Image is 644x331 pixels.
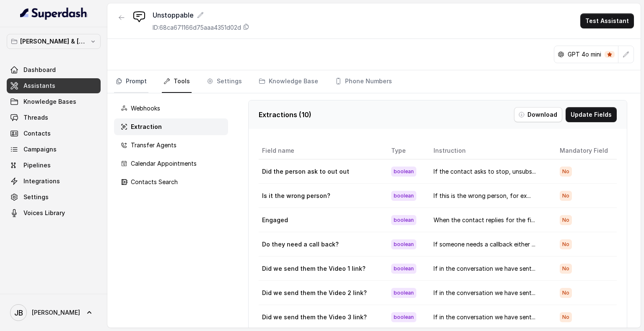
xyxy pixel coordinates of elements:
a: Tools [162,70,192,93]
span: No [560,264,572,274]
td: If in the conversation we have sent... [427,257,553,281]
button: Update Fields [566,107,617,122]
span: Threads [23,113,48,122]
td: Engaged [259,208,384,232]
span: Dashboard [23,66,56,74]
td: If the contact asks to stop, unsubs... [427,159,553,184]
td: Did we send them the Video 2 link? [259,281,384,305]
div: Unstoppable [153,10,249,20]
text: JB [14,308,23,317]
span: Campaigns [23,145,57,154]
a: Settings [7,190,101,205]
span: No [560,239,572,249]
p: ID: 68ca671166d75aaa4351d02d [153,23,241,32]
svg: openai logo [558,51,564,58]
button: Test Assistant [580,13,634,28]
span: [PERSON_NAME] [32,308,80,317]
p: Calendar Appointments [131,159,197,168]
span: boolean [391,288,416,298]
span: No [560,312,572,322]
a: Knowledge Bases [7,94,101,109]
span: Settings [23,193,49,201]
span: boolean [391,167,416,177]
span: No [560,191,572,201]
td: Do they need a call back? [259,232,384,257]
span: Knowledge Bases [23,98,76,106]
span: Contacts [23,129,51,138]
span: Integrations [23,177,60,185]
a: Integrations [7,174,101,189]
th: Type [384,142,427,159]
button: [PERSON_NAME] & [PERSON_NAME] [7,34,101,49]
a: Contacts [7,126,101,141]
span: Assistants [23,82,55,90]
p: [PERSON_NAME] & [PERSON_NAME] [20,36,87,46]
p: Extraction [131,123,162,131]
td: Did we send them the Video 3 link? [259,305,384,329]
a: Prompt [114,70,148,93]
td: If in the conversation we have sent... [427,281,553,305]
a: Voices Library [7,205,101,221]
button: Download [514,107,562,122]
span: No [560,288,572,298]
a: Knowledge Base [257,70,320,93]
span: No [560,167,572,177]
a: [PERSON_NAME] [7,301,101,324]
p: Transfer Agents [131,141,177,149]
span: Voices Library [23,209,65,217]
td: If in the conversation we have sent... [427,305,553,329]
td: If this is the wrong person, for ex... [427,184,553,208]
a: Phone Numbers [333,70,394,93]
a: Pipelines [7,158,101,173]
span: boolean [391,215,416,225]
p: GPT 4o mini [568,50,601,59]
img: light.svg [20,7,88,20]
td: Did the person ask to out out [259,159,384,184]
span: boolean [391,312,416,322]
p: Extractions ( 10 ) [259,110,312,120]
p: Webhooks [131,104,160,113]
th: Instruction [427,142,553,159]
td: When the contact replies for the fi... [427,208,553,232]
span: boolean [391,191,416,201]
a: Dashboard [7,62,101,77]
p: Contacts Search [131,178,178,186]
a: Settings [205,70,244,93]
th: Mandatory Field [553,142,617,159]
th: Field name [259,142,384,159]
span: boolean [391,264,416,274]
span: No [560,215,572,225]
span: boolean [391,239,416,249]
td: Did we send them the Video 1 link? [259,257,384,281]
a: Assistants [7,78,101,93]
nav: Tabs [114,70,634,93]
td: Is it the wrong person? [259,184,384,208]
a: Campaigns [7,142,101,157]
td: If someone needs a callback either ... [427,232,553,257]
a: Threads [7,110,101,125]
span: Pipelines [23,161,51,169]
